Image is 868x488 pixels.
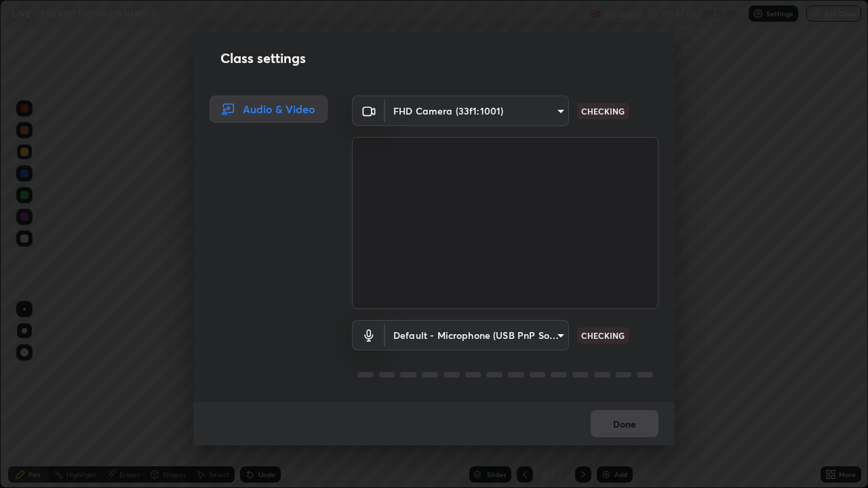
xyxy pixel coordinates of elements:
p: CHECKING [581,329,625,342]
div: FHD Camera (33f1:1001) [385,320,569,350]
h2: Class settings [220,48,306,68]
div: Audio & Video [210,96,328,123]
p: CHECKING [581,105,625,117]
div: FHD Camera (33f1:1001) [385,96,569,126]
